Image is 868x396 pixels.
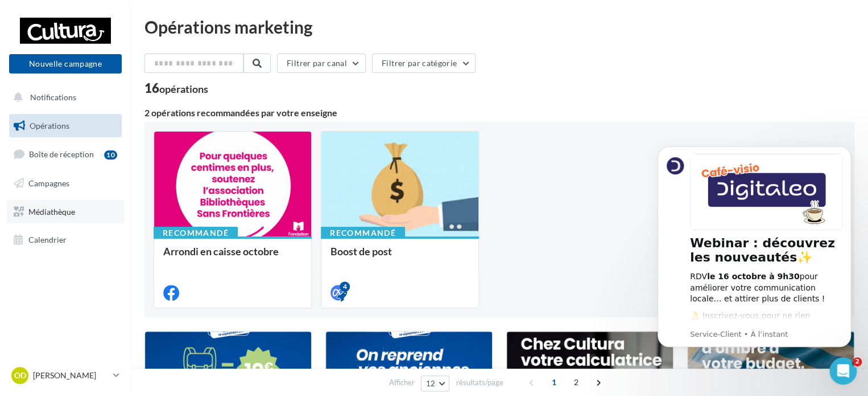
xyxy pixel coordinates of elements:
[7,228,124,252] a: Calendrier
[7,142,124,166] a: Boîte de réception10
[7,200,124,224] a: Médiathèque
[7,85,119,109] button: Notifications
[28,206,75,216] span: Médiathèque
[29,149,94,159] span: Boîte de réception
[144,18,854,35] div: Opérations marketing
[159,84,208,94] div: opérations
[9,365,122,386] a: OD [PERSON_NAME]
[456,377,503,388] span: résultats/page
[545,373,563,391] span: 1
[14,370,26,381] span: OD
[9,54,122,74] button: Nouvelle campagne
[30,92,76,102] span: Notifications
[163,246,302,268] div: Arrondi en caisse octobre
[144,82,208,95] div: 16
[321,227,405,239] div: Recommandé
[28,178,69,188] span: Campagnes
[277,54,366,73] button: Filtrer par canal
[28,235,67,244] span: Calendrier
[340,281,350,292] div: 4
[7,172,124,195] a: Campagnes
[421,375,450,391] button: 12
[104,150,117,160] div: 10
[372,54,476,73] button: Filtrer par catégorie
[853,357,862,366] span: 2
[829,357,857,385] iframe: Intercom live chat
[7,114,124,138] a: Opérations
[144,108,854,117] div: 2 opérations recommandées par votre enseigne
[154,227,238,239] div: Recommandé
[33,370,109,381] p: [PERSON_NAME]
[567,373,585,391] span: 2
[30,121,69,130] span: Opérations
[389,377,415,388] span: Afficher
[640,132,868,390] iframe: Intercom notifications message
[426,379,436,388] span: 12
[330,246,469,268] div: Boost de post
